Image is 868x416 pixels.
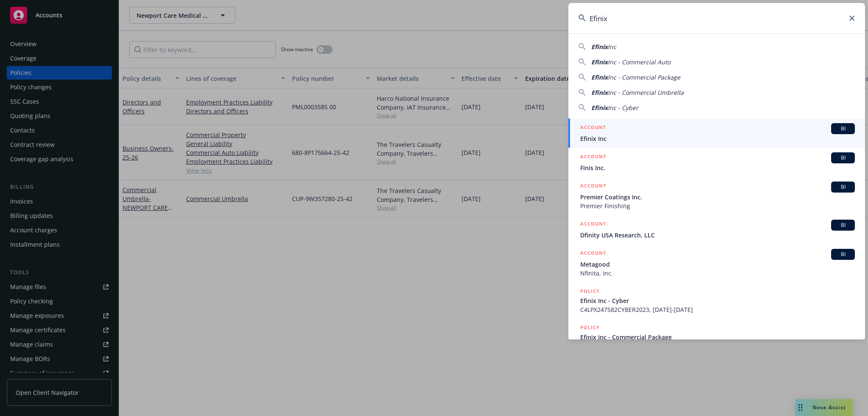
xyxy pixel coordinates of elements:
span: Inc - Commercial Package [608,73,680,81]
a: ACCOUNTBIEfinix Inc [568,118,865,148]
span: Dfinity USA Research, LLC [580,231,855,240]
span: Inc - Commercial Umbrella [608,88,684,96]
span: Nfinita, Inc. [580,269,855,278]
span: Efinix [591,73,608,81]
span: Efinix Inc - Commercial Package [580,333,855,342]
a: POLICYEfinix Inc - Commercial Package [568,319,865,355]
span: Metagood [580,260,855,269]
span: BI [835,221,851,229]
span: Efinix [591,88,608,96]
span: Efinix [591,43,608,51]
span: Finis Inc. [580,163,855,172]
a: ACCOUNTBIFinis Inc. [568,148,865,177]
a: POLICYEfinix Inc - CyberC4LPX247582CYBER2023, [DATE]-[DATE] [568,282,865,319]
span: BI [835,251,851,258]
span: Inc - Cyber [608,104,638,112]
span: BI [835,125,851,132]
h5: ACCOUNT [580,220,606,230]
span: Inc [608,43,616,51]
h5: POLICY [580,287,600,295]
span: Efinix [591,104,608,112]
span: BI [835,154,851,162]
span: Premier Finishing [580,201,855,210]
span: Premier Coatings Inc. [580,193,855,201]
a: ACCOUNTBIPremier Coatings Inc.Premier Finishing [568,177,865,215]
span: Efinix Inc - Cyber [580,296,855,305]
span: Inc - Commercial Auto [608,58,670,66]
span: Efinix Inc [580,134,855,143]
input: Search... [568,3,865,33]
span: C4LPX247582CYBER2023, [DATE]-[DATE] [580,305,855,314]
a: ACCOUNTBIMetagoodNfinita, Inc. [568,244,865,282]
h5: ACCOUNT [580,152,606,163]
a: ACCOUNTBIDfinity USA Research, LLC [568,215,865,244]
h5: POLICY [580,323,600,332]
h5: ACCOUNT [580,249,606,259]
span: BI [835,183,851,191]
span: Efinix [591,58,608,66]
h5: ACCOUNT [580,123,606,133]
h5: ACCOUNT [580,182,606,192]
